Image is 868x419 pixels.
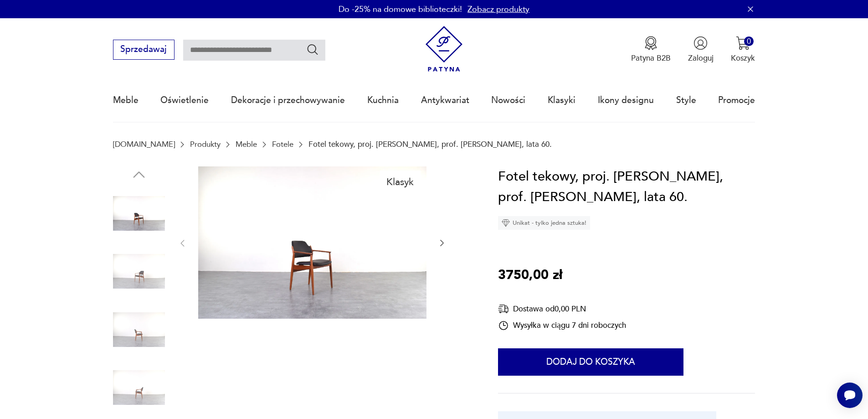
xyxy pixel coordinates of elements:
a: Oświetlenie [160,79,209,121]
div: Klasyk [380,171,421,193]
a: Sprzedawaj [113,47,175,54]
div: 0 [744,36,754,46]
a: [DOMAIN_NAME] [113,140,175,149]
a: Klasyki [548,79,575,121]
a: Dekoracje i przechowywanie [231,79,345,121]
a: Promocje [718,79,755,121]
a: Zobacz produkty [467,4,529,15]
a: Nowości [491,79,525,121]
img: Zdjęcie produktu Fotel tekowy, proj. Arne Vodder, prof. Sibast, Dania, lata 60. [113,304,165,356]
img: Patyna - sklep z meblami i dekoracjami vintage [421,26,467,72]
a: Fotele [272,140,293,149]
img: Zdjęcie produktu Fotel tekowy, proj. Arne Vodder, prof. Sibast, Dania, lata 60. [198,166,426,319]
img: Ikona medalu [644,36,658,50]
img: Ikona koszyka [736,36,750,50]
button: Sprzedawaj [113,40,175,60]
p: Patyna B2B [631,53,671,63]
img: Ikonka użytkownika [693,36,708,50]
button: Szukaj [306,43,319,56]
img: Zdjęcie produktu Fotel tekowy, proj. Arne Vodder, prof. Sibast, Dania, lata 60. [113,245,165,297]
button: 0Koszyk [731,36,755,63]
a: Antykwariat [421,79,469,121]
img: Ikona dostawy [498,303,509,315]
div: Unikat - tylko jedna sztuka! [498,216,590,230]
a: Style [676,79,696,121]
a: Meble [236,140,257,149]
h1: Fotel tekowy, proj. [PERSON_NAME], prof. [PERSON_NAME], lata 60. [498,166,755,208]
img: Ikona diamentu [502,219,510,227]
button: Zaloguj [688,36,714,63]
img: Zdjęcie produktu Fotel tekowy, proj. Arne Vodder, prof. Sibast, Dania, lata 60. [113,362,165,414]
button: Patyna B2B [631,36,671,63]
button: Dodaj do koszyka [498,348,683,376]
div: Dostawa od 0,00 PLN [498,303,626,315]
p: Fotel tekowy, proj. [PERSON_NAME], prof. [PERSON_NAME], lata 60. [308,140,552,149]
a: Meble [113,79,139,121]
iframe: Smartsupp widget button [837,383,863,408]
a: Ikona medaluPatyna B2B [631,36,671,63]
a: Ikony designu [598,79,654,121]
img: Zdjęcie produktu Fotel tekowy, proj. Arne Vodder, prof. Sibast, Dania, lata 60. [113,187,165,239]
a: Kuchnia [367,79,399,121]
p: 3750,00 zł [498,265,562,286]
div: Wysyłka w ciągu 7 dni roboczych [498,320,626,331]
p: Koszyk [731,53,755,63]
a: Produkty [190,140,221,149]
p: Zaloguj [688,53,714,63]
p: Do -25% na domowe biblioteczki! [339,4,462,15]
